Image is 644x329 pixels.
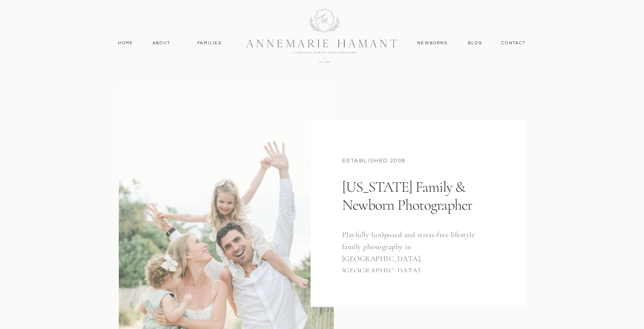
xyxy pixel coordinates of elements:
a: About [151,40,173,47]
a: Families [193,40,227,47]
div: established 2008 [342,156,495,167]
a: contact [497,40,530,47]
h1: [US_STATE] Family & Newborn Photographer [342,178,491,243]
a: Blog [467,40,484,47]
a: Newborns [415,40,451,47]
a: Home [115,40,137,47]
h3: Playfully (un)posed and stress-free lifestyle family photography in [GEOGRAPHIC_DATA], [GEOGRAPHI... [342,229,484,272]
